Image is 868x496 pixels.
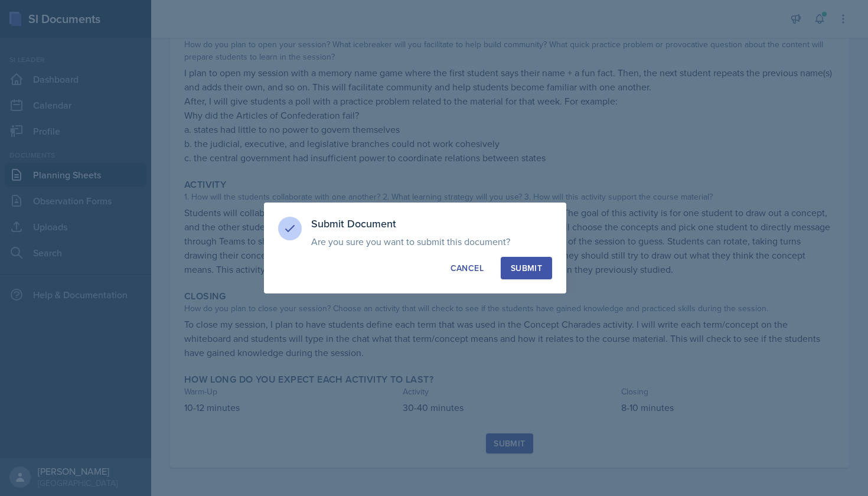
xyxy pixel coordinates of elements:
[440,257,494,279] button: Cancel
[311,217,552,231] h3: Submit Document
[311,236,552,247] p: Are you sure you want to submit this document?
[451,262,484,274] div: Cancel
[511,262,542,274] div: Submit
[501,257,552,279] button: Submit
